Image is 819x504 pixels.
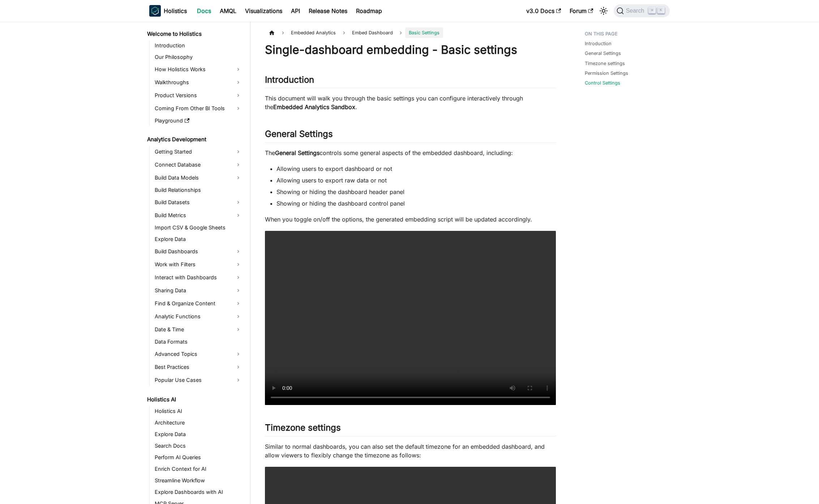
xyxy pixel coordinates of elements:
a: Perform AI Queries [153,452,244,462]
video: Your browser does not support embedding video, but you can . [265,231,556,405]
a: Release Notes [304,5,352,17]
h2: General Settings [265,129,556,142]
nav: Breadcrumbs [265,27,556,38]
a: Search Docs [153,441,244,451]
span: Embedded Analytics [287,27,339,38]
a: Explore Data [153,429,244,439]
a: Enrich Context for AI [153,464,244,474]
p: The controls some general aspects of the embedded dashboard, including: [265,148,556,157]
a: Analytics Development [145,134,244,145]
h2: Introduction [265,74,556,88]
a: Advanced Topics [153,348,244,360]
h2: Timezone settings [265,422,556,436]
a: Explore Data [153,234,244,244]
a: Interact with Dashboards [153,272,244,283]
li: Showing or hiding the dashboard header panel [276,188,556,196]
a: Analytic Functions [153,311,244,322]
a: Walkthroughs [153,77,244,88]
a: Import CSV & Google Sheets [153,223,244,233]
a: Forum [565,5,597,17]
a: Build Datasets [153,197,244,208]
a: Our Philosophy [153,52,244,62]
a: Timezone settings [585,60,625,67]
a: Build Metrics [153,210,244,221]
a: Holistics AI [145,395,244,405]
span: Basic Settings [405,27,443,38]
a: Work with Filters [153,259,244,270]
a: Permission Settings [585,70,628,77]
a: Embed Dashboard [348,27,396,38]
a: Home page [265,27,279,38]
a: Streamline Workflow [153,475,244,486]
nav: Docs sidebar [142,22,250,504]
a: Explore Dashboards with AI [153,487,244,497]
a: Best Practices [153,361,244,373]
b: Holistics [164,7,187,15]
a: Build Relationships [153,185,244,195]
a: Date & Time [153,324,244,335]
li: Allowing users to export dashboard or not [276,164,556,173]
a: Welcome to Holistics [145,29,244,39]
li: Allowing users to export raw data or not [276,176,556,185]
strong: General Settings [275,149,320,156]
a: Holistics AI [153,406,244,416]
li: Showing or hiding the dashboard control panel [276,199,556,208]
a: Coming From Other BI Tools [153,103,244,114]
kbd: ⌘ [648,7,656,14]
a: Introduction [585,40,612,47]
strong: Embedded Analytics Sandbox [273,103,355,111]
kbd: K [657,7,665,14]
a: Data Formats [153,337,244,347]
a: API [287,5,304,17]
a: How Holistics Works [153,64,244,75]
a: Visualizations [241,5,287,17]
a: Introduction [153,40,244,51]
a: Architecture [153,418,244,428]
a: HolisticsHolistics [149,5,187,17]
a: Connect Database [153,159,244,171]
p: This document will walk you through the basic settings you can configure interactively through the . [265,94,556,111]
button: Switch between dark and light mode (currently light mode) [598,5,609,17]
button: Search (Command+K) [614,4,670,17]
p: Similar to normal dashboards, you can also set the default timezone for an embedded dashboard, an... [265,442,556,460]
span: Search [624,8,649,14]
a: Roadmap [352,5,386,17]
span: Embed Dashboard [352,30,393,35]
a: Build Dashboards [153,246,244,257]
a: Build Data Models [153,172,244,184]
a: AMQL [215,5,241,17]
a: Find & Organize Content [153,298,244,309]
a: Playground [153,116,244,126]
a: Sharing Data [153,285,244,296]
a: General Settings [585,50,621,57]
a: Getting Started [153,146,244,158]
a: Product Versions [153,90,244,101]
img: Holistics [149,5,161,17]
a: Popular Use Cases [153,374,244,386]
h1: Single-dashboard embedding - Basic settings [265,43,556,57]
a: Docs [193,5,215,17]
a: Control Settings [585,79,620,86]
a: v3.0 Docs [522,5,565,17]
p: When you toggle on/off the options, the generated embedding script will be updated accordingly. [265,215,556,224]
